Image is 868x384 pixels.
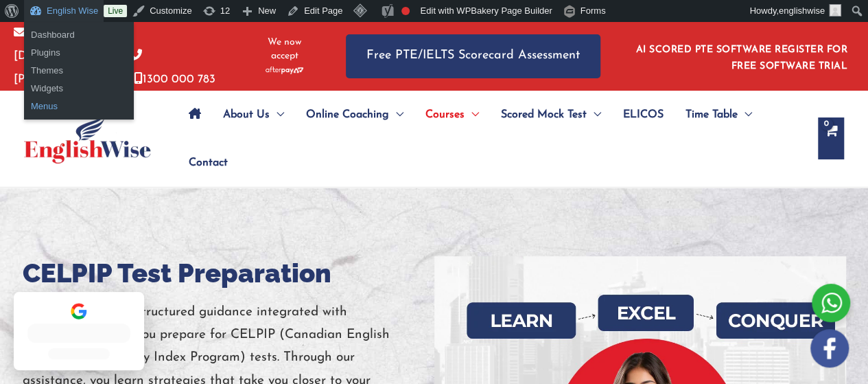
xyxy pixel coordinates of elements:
[818,117,844,159] a: View Shopping Cart, empty
[636,45,848,71] a: AI SCORED PTE SOFTWARE REGISTER FOR FREE SOFTWARE TRIAL
[212,91,295,139] a: About UsMenu Toggle
[685,91,738,139] span: Time Table
[104,5,127,17] a: Live
[501,91,587,139] span: Scored Mock Test
[14,50,142,84] a: [PHONE_NUMBER]
[425,91,465,139] span: Courses
[829,4,841,16] img: ashok kumar
[346,34,600,78] a: Free PTE/IELTS Scorecard Assessment
[257,36,312,63] span: We now accept
[414,91,490,139] a: CoursesMenu Toggle
[223,91,270,139] span: About Us
[24,62,134,80] a: Themes
[24,22,134,66] ul: English Wise
[23,256,434,291] h1: CELPIP Test Preparation
[24,80,134,98] a: Widgets
[675,91,763,139] a: Time TableMenu Toggle
[306,91,389,139] span: Online Coaching
[623,91,664,139] span: ELICOS
[628,34,854,78] aside: Header Widget 1
[738,91,752,139] span: Menu Toggle
[178,91,804,187] nav: Site Navigation: Main Menu
[24,58,134,120] ul: English Wise
[14,27,133,62] a: [EMAIL_ADDRESS][DOMAIN_NAME]
[189,139,228,187] span: Contact
[401,7,410,15] div: Focus keyphrase not set
[134,74,215,85] a: 1300 000 783
[389,91,403,139] span: Menu Toggle
[810,329,849,368] img: white-facebook.png
[270,91,284,139] span: Menu Toggle
[24,44,134,62] a: Plugins
[612,91,675,139] a: ELICOS
[465,91,479,139] span: Menu Toggle
[24,98,134,115] a: Menus
[24,114,151,163] img: cropped-ew-logo
[587,91,601,139] span: Menu Toggle
[779,5,825,16] span: englishwise
[490,91,612,139] a: Scored Mock TestMenu Toggle
[178,139,228,187] a: Contact
[295,91,414,139] a: Online CoachingMenu Toggle
[24,26,134,44] a: Dashboard
[266,67,303,74] img: Afterpay-Logo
